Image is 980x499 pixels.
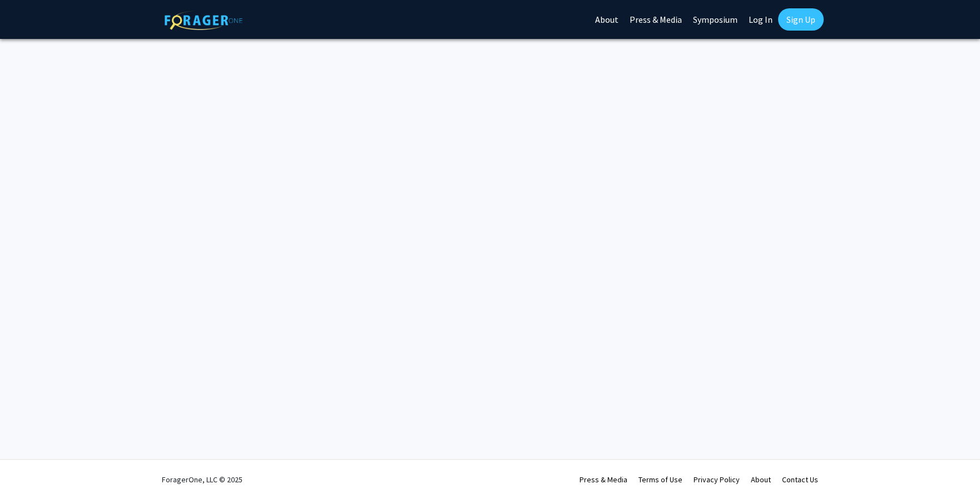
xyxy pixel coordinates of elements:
a: Terms of Use [639,475,682,485]
a: Contact Us [782,475,818,485]
div: ForagerOne, LLC © 2025 [162,460,242,499]
a: Sign Up [778,8,824,31]
a: Press & Media [580,475,627,485]
a: Privacy Policy [694,475,740,485]
a: About [751,475,771,485]
img: ForagerOne Logo [165,11,242,30]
